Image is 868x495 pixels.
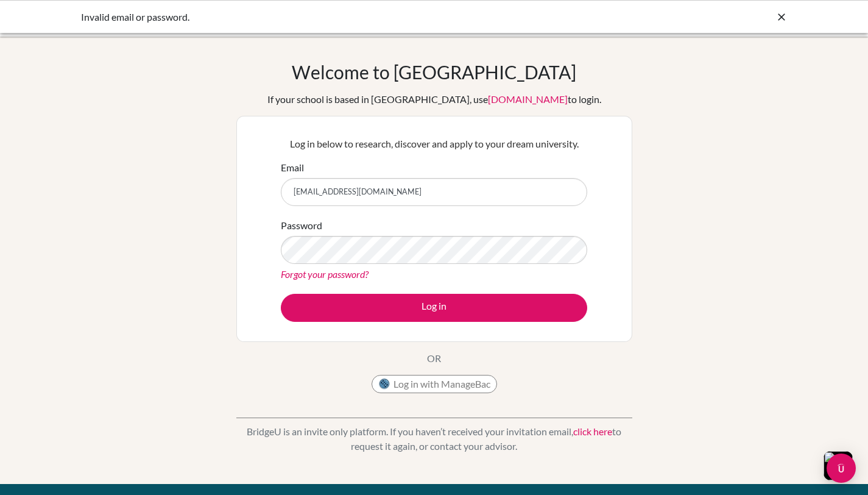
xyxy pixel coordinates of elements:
[573,426,612,437] a: click here
[81,10,605,24] div: Invalid email or password.
[281,294,587,322] button: Log in
[236,424,632,454] p: BridgeU is an invite only platform. If you haven’t received your invitation email, to request it ...
[267,92,601,107] div: If your school is based in [GEOGRAPHIC_DATA], use to login.
[292,61,576,83] h1: Welcome to [GEOGRAPHIC_DATA]
[281,218,322,233] label: Password
[488,93,568,105] a: [DOMAIN_NAME]
[281,160,304,175] label: Email
[372,375,497,393] button: Log in with ManageBac
[827,454,856,483] div: Open Intercom Messenger
[427,351,441,366] p: OR
[281,268,369,280] a: Forgot your password?
[281,137,587,151] p: Log in below to research, discover and apply to your dream university.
